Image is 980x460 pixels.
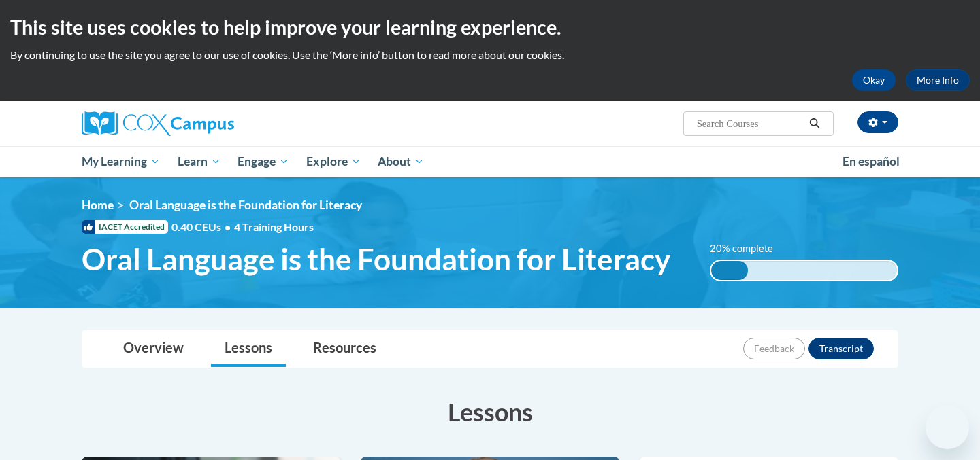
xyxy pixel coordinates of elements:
img: Cox Campus [82,111,234,136]
a: Overview [110,331,197,367]
button: Search [804,116,825,132]
a: Explore [297,146,370,177]
button: Okay [852,69,896,91]
span: 0.40 CEUs [171,219,234,234]
a: Home [82,198,114,212]
a: Engage [229,146,297,177]
span: IACET Accredited [82,220,168,234]
a: Lessons [211,331,286,367]
span: My Learning [82,154,160,170]
a: Cox Campus [82,111,340,136]
button: Account Settings [857,111,898,133]
a: About [370,146,434,177]
h2: This site uses cookies to help improve your learning experience. [10,14,970,41]
span: • [225,220,231,233]
label: 20% complete [710,241,788,256]
p: By continuing to use the site you agree to our use of cookies. Use the ‘More info’ button to read... [10,48,970,63]
span: Oral Language is the Foundation for Literacy [129,198,362,212]
input: Search Courses [696,116,804,132]
button: Transcript [808,338,874,359]
div: 20% complete [711,261,749,280]
h3: Lessons [82,395,898,429]
a: Learn [169,146,229,177]
span: Learn [178,154,220,170]
button: Feedback [743,338,805,359]
a: En español [834,147,909,176]
a: More Info [906,69,970,91]
span: Oral Language is the Foundation for Literacy [82,241,670,277]
span: Engage [238,154,289,170]
span: En español [843,154,900,169]
iframe: Button to launch messaging window [926,406,969,449]
span: 4 Training Hours [234,220,314,233]
span: About [378,154,424,170]
div: Main menu [61,146,919,177]
span: Explore [306,154,361,170]
a: Resources [299,331,390,367]
a: My Learning [73,146,169,177]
